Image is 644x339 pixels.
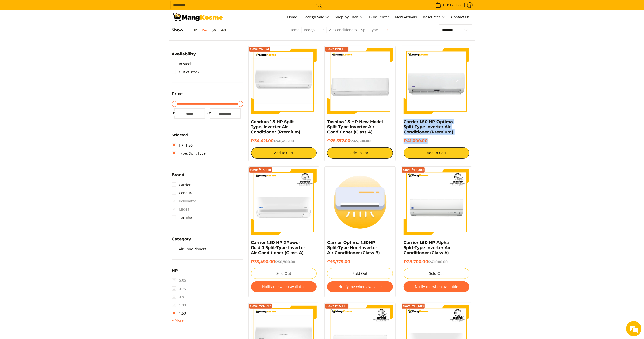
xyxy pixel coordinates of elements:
span: Resources [423,14,445,20]
button: Add to Cart [404,147,469,159]
a: Shop by Class [333,10,366,24]
span: • [434,2,462,8]
button: Notify me when available [404,281,469,292]
button: 48 [219,28,229,32]
span: 1.50 [382,27,389,33]
span: We're online! [30,64,70,116]
a: Toshiba 1.5 HP New Model Split-Type Inverter Air Conditioner (Class A) [327,119,383,134]
span: ₱ [208,111,213,116]
summary: Open [172,269,178,277]
span: HP [172,269,178,273]
a: Air Conditioners [329,27,357,32]
button: 36 [209,28,219,32]
button: Notify me when available [327,281,393,292]
button: Add to Cart [251,147,317,159]
textarea: Type your message and hit 'Enter' [3,139,97,157]
summary: Open [172,173,185,181]
h6: ₱41,000.00 [404,138,469,144]
h6: ₱34,421.00 [251,138,317,144]
a: Bulk Center [367,10,392,24]
h5: Show [172,28,229,33]
summary: Open [172,317,184,323]
span: Save ₱12,608 [403,305,424,308]
a: Home [290,27,299,32]
a: Home [285,10,300,24]
del: ₱40,495.00 [274,139,294,143]
span: Save ₱24,297 [250,305,271,308]
button: Search [315,1,323,9]
summary: Open [172,92,183,100]
a: Out of stock [172,68,199,76]
span: Bulk Center [369,15,389,19]
img: Carrier 1.50 HP Alpha Split-Type Inverter Air Conditioner (Class A) [404,169,469,235]
span: Save ₱15,210 [250,168,271,172]
img: Bodega Sale Aircon l Mang Kosme: Home Appliances Warehouse Sale Split Type [172,13,223,21]
span: Brand [172,173,185,177]
button: Sold Out [404,268,469,279]
del: ₱45,500.00 [350,139,371,143]
span: 0.75 [172,285,186,293]
a: Air Conditioners [172,245,207,253]
span: Category [172,237,191,241]
a: Contact Us [449,10,472,24]
span: Contact Us [451,15,470,19]
a: Type: Split Type [172,149,206,158]
nav: Main Menu [228,10,472,24]
summary: Open [172,52,196,60]
span: 1 [442,3,445,7]
a: Carrier 1.50 HP Optima Split-Type Inverter Air Conditioner (Premium) [404,119,453,134]
h6: ₱25,397.00 [327,138,393,144]
summary: Open [172,237,191,245]
button: 12 [184,28,200,32]
a: Resources [421,10,448,24]
a: Carrier 1.50 HP Alpha Split-Type Inverter Air Conditioner (Class A) [404,240,451,255]
button: Add to Cart [327,147,393,159]
img: Carrier Optima 1.50HP Split-Type Non-Inverter Air Conditioner (Class B) [327,169,393,235]
span: Availability [172,52,196,56]
span: Save ₱15,118 [326,305,347,308]
a: Carrier [172,181,191,189]
button: Sold Out [327,268,393,279]
button: Notify me when available [251,281,317,292]
h6: ₱35,490.00 [251,259,317,264]
del: ₱50,700.00 [275,260,295,264]
a: Carrier 1.50 HP XPower Gold 3 Split-Type Inverter Air Conditioner (Class A) [251,240,305,255]
h6: ₱28,700.00 [404,259,469,264]
span: Bodega Sale [304,14,329,20]
img: Carrier 1.50 HP Optima Split-Type Inverter Air Conditioner (Premium) [404,48,469,114]
a: New Arrivals [393,10,420,24]
img: Carrier 1.50 HP XPower Gold 3 Split-Type Inverter Air Conditioner (Class A) [251,169,317,235]
span: ₱ [172,111,177,116]
button: Sold Out [251,268,317,279]
h6: ₱16,775.00 [327,259,393,264]
span: Home [287,15,297,19]
span: 0.8 [172,293,184,301]
span: Save ₱6,074 [250,48,269,51]
span: Kelvinator [172,197,196,205]
button: 24 [200,28,209,32]
span: New Arrivals [395,15,417,19]
nav: Breadcrumbs [257,27,422,38]
a: Carrier Optima 1.50HP Split-Type Non-Inverter Air Conditioner (Class B) [327,240,380,255]
a: Condura 1.5 HP Split-Type, Inverter Air Conditioner (Premium) [251,119,301,134]
a: Condura [172,189,194,197]
span: Midea [172,205,190,213]
a: 1.50 [172,309,186,317]
span: 1.00 [172,301,186,309]
span: Save ₱20,103 [326,48,347,51]
a: HP: 1.50 [172,141,193,149]
a: Bodega Sale [304,27,325,32]
a: In stock [172,60,192,68]
div: Chat with us now [26,29,86,35]
del: ₱41,000.00 [428,260,448,264]
a: Split Type [361,27,378,32]
span: + More [172,318,184,322]
h6: Selected [172,133,243,137]
span: Save ₱12,300 [403,168,424,172]
span: 0.50 [172,277,186,285]
img: Toshiba 1.5 HP New Model Split-Type Inverter Air Conditioner (Class A) [327,48,393,114]
img: condura-split-type-inverter-air-conditioner-class-b-full-view-mang-kosme [251,48,317,114]
span: Shop by Class [335,14,363,20]
span: Price [172,92,183,96]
